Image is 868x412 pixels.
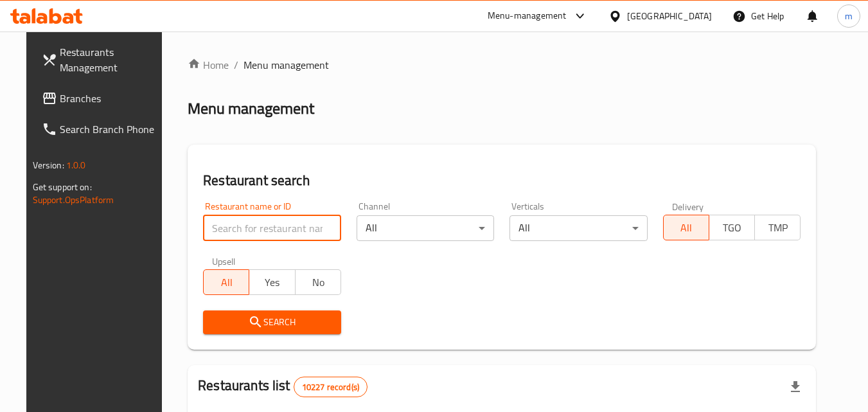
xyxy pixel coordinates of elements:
[60,44,161,75] span: Restaurants Management
[33,179,92,195] span: Get support on:
[780,372,811,402] div: Export file
[31,114,172,145] a: Search Branch Phone
[244,57,329,73] span: Menu management
[188,57,816,73] nav: breadcrumb
[198,376,368,397] h2: Restaurants list
[234,57,238,73] li: /
[188,57,229,73] a: Home
[249,269,295,295] button: Yes
[203,215,341,241] input: Search for restaurant name or ID..
[60,121,161,137] span: Search Branch Phone
[203,171,801,190] h2: Restaurant search
[295,269,341,295] button: No
[66,157,86,174] span: 1.0.0
[31,83,172,114] a: Branches
[488,8,567,24] div: Menu-management
[33,192,114,208] a: Support.OpsPlatform
[212,256,236,265] label: Upsell
[357,215,495,241] div: All
[627,9,712,23] div: [GEOGRAPHIC_DATA]
[509,215,648,241] div: All
[254,273,290,292] span: Yes
[714,219,750,237] span: TGO
[213,314,331,330] span: Search
[33,157,64,174] span: Version:
[31,37,172,83] a: Restaurants Management
[294,381,367,393] span: 10227 record(s)
[845,9,853,23] span: m
[709,215,755,240] button: TGO
[188,98,314,119] h2: Menu management
[669,219,704,237] span: All
[754,215,801,240] button: TMP
[663,215,709,240] button: All
[672,202,704,211] label: Delivery
[760,219,795,237] span: TMP
[294,377,368,397] div: Total records count
[301,273,336,292] span: No
[203,310,341,334] button: Search
[209,273,244,292] span: All
[60,91,161,106] span: Branches
[203,269,249,295] button: All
